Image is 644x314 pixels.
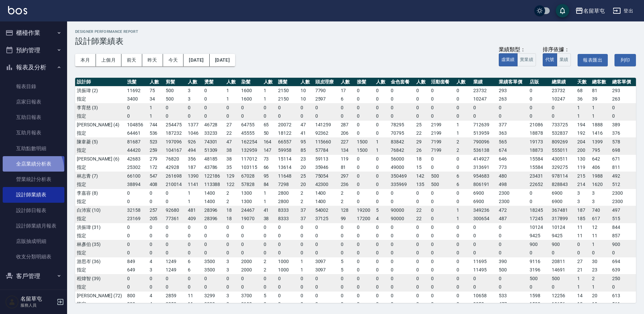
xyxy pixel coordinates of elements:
td: 206 [339,129,355,138]
td: 555011 [550,146,576,155]
td: 23732 [472,86,497,95]
td: 119 [339,154,355,163]
button: 今天 [163,54,184,66]
td: 130 [576,154,590,163]
td: 29 [415,137,429,146]
a: 全店業績分析表 [3,156,64,172]
td: 2 [455,137,472,146]
td: 3 [186,95,202,104]
td: 227 [339,137,355,146]
a: 互助日報表 [3,110,64,125]
td: 356 [186,154,202,163]
td: 1 [148,103,164,112]
td: 0 [164,103,186,112]
td: 0 [262,112,277,121]
td: 李育慈 (3) [75,103,125,112]
td: 293 [610,86,636,95]
td: 197096 [164,137,186,146]
th: 設計師 [75,78,125,86]
td: 0 [455,86,472,95]
h3: 設計師業績表 [75,37,636,46]
td: 27 [225,120,239,129]
td: 164 [262,137,277,146]
td: 34 [148,95,164,104]
td: 38 [225,154,239,163]
td: 513959 [472,129,497,138]
td: 0 [276,112,299,121]
td: 0 [186,112,202,121]
td: 0 [239,103,262,112]
img: Logo [8,6,27,14]
td: 0 [528,103,550,112]
td: 0 [225,103,239,112]
td: 1 [262,86,277,95]
button: 客戶管理 [3,267,64,285]
th: 業績 [472,78,497,86]
td: 578 [610,137,636,146]
td: 0 [299,112,314,121]
th: 人數 [262,78,277,86]
td: 0 [355,129,374,138]
td: 0 [429,112,455,121]
td: 10247 [472,95,497,104]
td: 19173 [528,137,550,146]
td: 523 [148,137,164,146]
td: 0 [455,154,472,163]
td: 187232 [164,129,186,138]
td: 0 [239,112,262,121]
td: 115660 [314,137,339,146]
td: 293 [497,86,528,95]
td: 0 [415,103,429,112]
td: 500 [164,86,186,95]
td: 18878 [528,129,550,138]
td: 0 [355,154,374,163]
th: 人數 [339,78,355,86]
td: 0 [339,112,355,121]
td: 712639 [472,120,497,129]
td: 11692 [125,86,148,95]
td: 1 [576,112,590,121]
td: 1046 [186,129,202,138]
td: 1 [374,146,389,155]
td: 0 [429,86,455,95]
td: 0 [429,154,455,163]
td: 0 [374,120,389,129]
td: 104167 [164,146,186,155]
td: 陳韋菱 (5) [75,137,125,146]
td: 0 [429,103,455,112]
td: 33233 [203,129,225,138]
td: 0 [339,103,355,112]
button: 上個月 [96,54,121,66]
th: 燙髮 [203,78,225,86]
img: Person [5,295,19,309]
td: 0 [374,112,389,121]
td: 1600 [239,86,262,95]
td: 0 [164,112,186,121]
td: 59113 [314,154,339,163]
td: 0 [455,95,472,104]
td: 536138 [472,146,497,155]
td: 47 [299,120,314,129]
a: 設計師日報表 [3,203,64,218]
td: 64755 [239,120,262,129]
td: 0 [299,103,314,112]
td: 指定 [75,112,125,121]
td: 204 [576,137,590,146]
td: 0 [528,112,550,121]
td: 0 [125,103,148,112]
td: 20072 [276,120,299,129]
td: 0 [415,95,429,104]
td: 0 [497,103,528,112]
td: 65 [262,120,277,129]
td: 74301 [203,137,225,146]
td: 45555 [239,129,262,138]
td: 指定 [75,146,125,155]
a: 設計師業績月報表 [3,218,64,234]
td: 698 [610,146,636,155]
button: 列印 [614,54,636,66]
td: 790096 [472,137,497,146]
td: 47 [225,137,239,146]
td: 733725 [550,120,576,129]
th: 活動套餐 [429,78,455,86]
td: [PERSON_NAME] (4) [75,120,125,129]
